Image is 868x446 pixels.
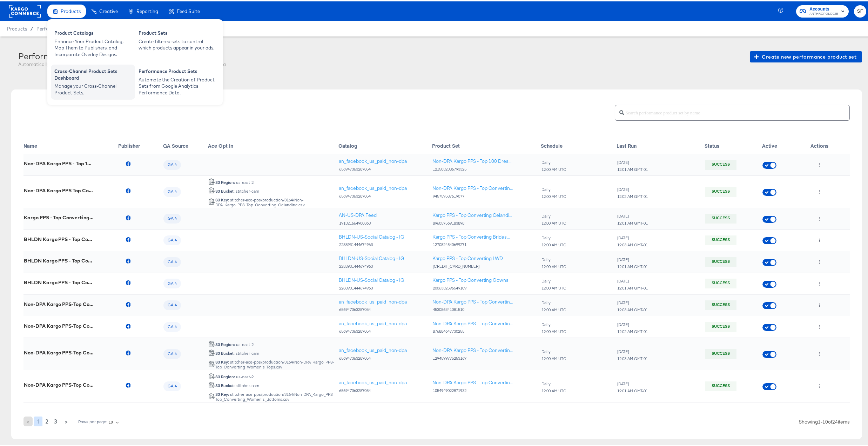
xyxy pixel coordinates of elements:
div: 12:01 AM GMT-01 [617,219,648,224]
div: 656947363287054 [339,192,407,197]
span: Products [61,7,81,13]
div: 12:00 AM UTC [541,193,567,198]
div: Kargo PPS - Top Converting Gowns [432,275,509,282]
div: Schedule [541,141,617,148]
div: Rows per page: [78,418,107,423]
a: an_facebook_us_paid_non-dpa [339,319,407,326]
div: [DATE] [617,321,648,326]
div: 2288931444674963 [339,262,404,267]
span: > [65,415,68,425]
div: Non-DPA Kargo PPS - Top Converting Women's Tops [432,346,513,352]
button: 3 [51,415,60,425]
div: 2288931444674963 [339,241,404,246]
div: Daily [541,277,567,282]
div: Daily [541,186,567,191]
div: Name [23,141,118,148]
div: us-east-2 [215,179,254,184]
span: SF [857,6,863,14]
a: BHLDN-US-Social Catalog - IG [339,232,404,239]
span: Accounts [809,4,838,12]
span: GA 4 [163,236,181,242]
div: Success [705,234,736,244]
div: [DATE] [617,277,648,282]
div: Daily [541,212,567,217]
a: Non-DPA Kargo PPS - Top Converting Home Accessories [432,319,513,326]
div: Daily [541,256,567,261]
span: 1 [37,415,39,425]
div: 656947363287054 [339,306,407,311]
div: [DATE] [617,256,648,261]
strong: S3 Region: [215,373,235,378]
div: Non-DPA Kargo PPS-Top Converting Women's Tops [24,348,94,354]
div: [CREDIT_CARD_NUMBER] [432,262,503,267]
div: 12:03 AM GMT-01 [617,355,648,360]
div: Status [705,141,762,148]
div: 12:00 AM UTC [541,306,567,311]
span: GA 4 [163,280,181,285]
div: GA Source [163,141,208,148]
div: 12:03 AM GMT-01 [617,306,648,311]
a: Kargo PPS - Top Converting Bridesmaid/Wedding Guest [432,232,513,239]
a: AN-US-DPA Feed [339,211,377,217]
div: Ace Opt In [208,141,338,148]
div: 453086341081510 [432,306,513,311]
a: Non-DPA Kargo PPS - Top 100 Dresses [432,157,513,163]
div: us-east-2 [215,341,254,346]
div: BHLDN Kargo PPS - Top Converting Gowns [24,278,94,284]
div: 12:01 AM GMT-01 [617,284,648,289]
div: 1294599775253167 [432,354,513,359]
div: Last Run [617,141,705,148]
a: BHLDN-US-Social Catalog - IG [339,254,404,260]
a: Non-DPA Kargo PPS - Top Converting All Products [432,297,513,304]
span: GA 4 [163,214,181,220]
div: Automatically build and update product sets based on your Google Analytics performance data [18,60,226,66]
div: stitcher-ace-pps/production/3164/Non-DPA_Kargo_PPS-Top_Converting_Women's_Bottoms.csv [215,391,338,400]
div: Non-DPA Kargo PPS-Top Converting All Products [24,300,94,306]
a: an_facebook_us_paid_non-dpa [339,297,407,304]
div: 2288931444674963 [339,284,404,289]
span: Create new performance product set [755,51,856,60]
div: [DATE] [617,299,648,304]
div: Non-DPA Kargo PPS-Top Converting Women's Bottoms [24,381,94,386]
a: Kargo PPS - Top Converting LWD [432,254,503,260]
span: GA 4 [163,161,181,166]
div: Daily [541,321,567,326]
div: [DATE] [617,186,648,191]
div: [DATE] [617,159,648,164]
strong: S3 Bucket: [215,349,235,354]
input: Search performance product set by name [624,101,849,116]
div: Active [762,141,810,148]
span: Reporting [136,7,158,13]
div: 12:02 AM GMT-01 [617,193,648,198]
div: stitcher-cam [215,187,260,192]
div: stitcher-ace-pps/production/3164/Non-DPA_Kargo_PPS-Top_Converting_Women's_Tops.csv [215,358,338,368]
div: Daily [541,348,567,353]
strong: S3 Bucket: [215,381,235,387]
div: stitcher-ace-pps/production/3164/Non-DPA_Kargo_PPS_Top_Converting_Celandine.csv [215,196,338,206]
div: Publisher [118,141,163,148]
div: Non-DPA Kargo PPS - Top Converting Women's Bottoms [432,378,513,385]
div: BHLDN-US-Social Catalog - IG [339,275,404,282]
div: 876884647730255 [432,327,513,332]
a: an_facebook_us_paid_non-dpa [339,157,407,163]
div: Catalog [338,141,432,148]
strong: S3 Region: [215,340,235,346]
a: Non-DPA Kargo PPS - Top Converting Celandine Collection [432,184,513,190]
div: Success [705,299,736,309]
span: 2 [45,415,48,425]
div: Success [705,159,736,168]
div: Daily [541,159,567,164]
div: 896057569183898 [432,219,513,224]
button: Create new performance product set [750,50,862,61]
div: 12:00 AM UTC [541,166,567,171]
a: Performance Product Sets [36,25,95,30]
div: us-east-2 [215,373,254,378]
div: 12:00 AM UTC [541,355,567,360]
div: 12:02 AM GMT-01 [617,328,648,333]
button: 2 [42,415,51,425]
